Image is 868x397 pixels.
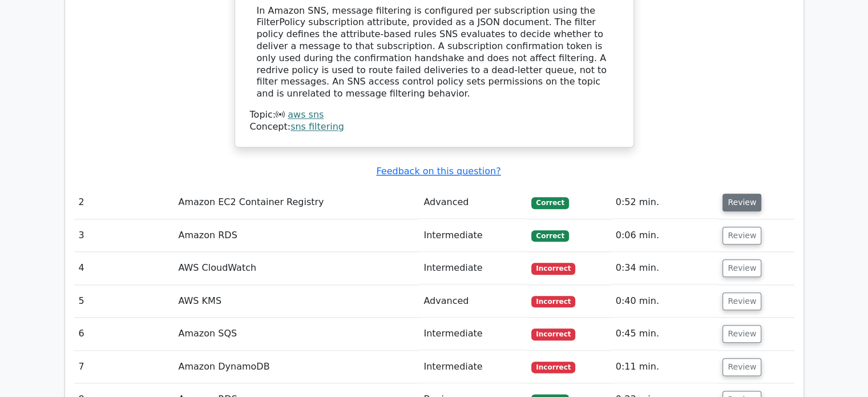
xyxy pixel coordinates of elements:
[419,351,527,383] td: Intermediate
[74,252,174,284] td: 4
[531,362,575,373] span: Incorrect
[531,230,568,242] span: Correct
[173,318,419,350] td: Amazon SQS
[419,219,527,252] td: Intermediate
[722,292,761,310] button: Review
[173,219,419,252] td: Amazon RDS
[74,219,174,252] td: 3
[419,186,527,219] td: Advanced
[74,186,174,219] td: 2
[531,328,575,340] span: Incorrect
[531,296,575,307] span: Incorrect
[173,285,419,318] td: AWS KMS
[722,325,761,343] button: Review
[419,318,527,350] td: Intermediate
[419,285,527,318] td: Advanced
[722,227,761,244] button: Review
[611,351,718,383] td: 0:11 min.
[611,252,718,284] td: 0:34 min.
[722,194,761,211] button: Review
[250,109,619,121] div: Topic:
[376,166,500,177] a: Feedback on this question?
[722,259,761,277] button: Review
[722,358,761,376] button: Review
[74,351,174,383] td: 7
[173,252,419,284] td: AWS CloudWatch
[531,263,575,274] span: Incorrect
[419,252,527,284] td: Intermediate
[74,318,174,350] td: 6
[257,5,612,100] div: In Amazon SNS, message filtering is configured per subscription using the FilterPolicy subscripti...
[74,285,174,318] td: 5
[611,285,718,318] td: 0:40 min.
[250,121,619,133] div: Concept:
[290,121,344,132] a: sns filtering
[611,219,718,252] td: 0:06 min.
[611,318,718,350] td: 0:45 min.
[173,351,419,383] td: Amazon DynamoDB
[611,186,718,219] td: 0:52 min.
[531,197,568,208] span: Correct
[173,186,419,219] td: Amazon EC2 Container Registry
[288,109,324,120] a: aws sns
